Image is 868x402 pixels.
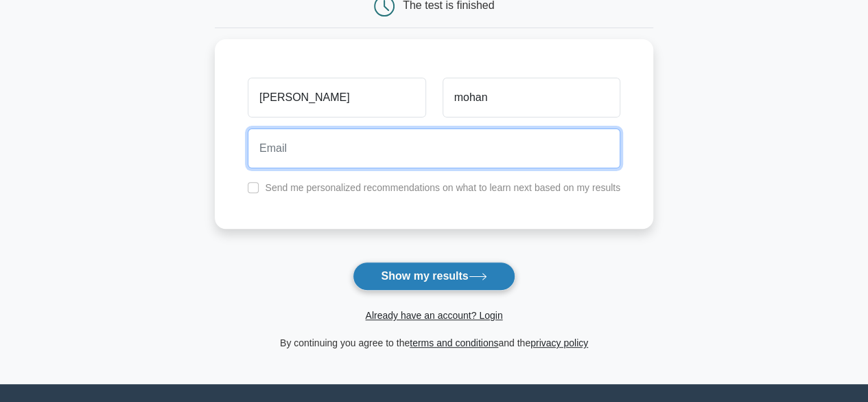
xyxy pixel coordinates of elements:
label: Send me personalized recommendations on what to learn next based on my results [265,182,620,193]
button: Show my results [353,262,515,291]
input: Last name [443,78,620,118]
input: Email [248,129,620,168]
div: By continuing you agree to the and the [207,335,661,351]
a: privacy policy [530,337,588,348]
input: First name [248,78,425,118]
a: terms and conditions [410,337,498,348]
a: Already have an account? Login [365,310,502,321]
